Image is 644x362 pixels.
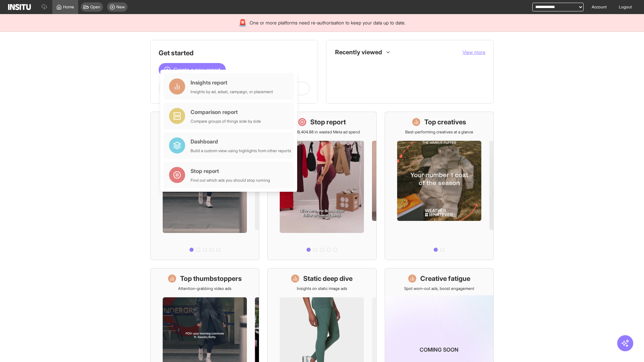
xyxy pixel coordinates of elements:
[191,119,261,124] div: Compare groups of things side by side
[191,167,270,175] div: Stop report
[405,129,473,135] p: Best-performing creatives at a glance
[116,4,125,10] span: New
[310,117,346,127] h1: Stop report
[180,274,242,283] h1: Top thumbstoppers
[90,4,100,10] span: Open
[191,89,273,95] div: Insights by ad, adset, campaign, or placement
[150,112,259,260] a: What's live nowSee all active ads instantly
[463,49,485,55] span: View more
[159,48,310,58] h1: Get started
[297,286,347,291] p: Insights on static image ads
[284,129,360,135] p: Save £19,404.88 in wasted Meta ad spend
[178,286,231,291] p: Attention-grabbing video ads
[238,18,247,27] div: 🚨
[173,66,220,74] span: Create a new report
[191,78,273,86] div: Insights report
[303,274,353,283] h1: Static deep dive
[463,49,485,56] button: View more
[191,108,261,116] div: Comparison report
[191,137,291,145] div: Dashboard
[267,112,376,260] a: Stop reportSave £19,404.88 in wasted Meta ad spend
[250,19,406,26] span: One or more platforms need re-authorisation to keep your data up to date.
[191,148,291,154] div: Build a custom view using highlights from other reports
[385,112,494,260] a: Top creativesBest-performing creatives at a glance
[159,63,226,76] button: Create a new report
[191,178,270,183] div: Find out which ads you should stop running
[424,117,466,127] h1: Top creatives
[63,4,74,10] span: Home
[8,4,31,10] img: Logo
